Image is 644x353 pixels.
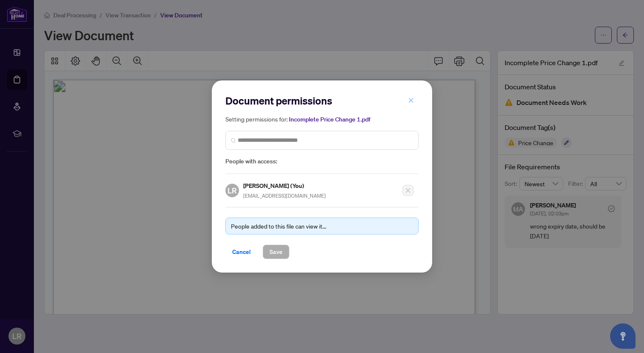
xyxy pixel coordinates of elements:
h2: Document permissions [225,94,419,108]
h5: [PERSON_NAME] (You) [243,181,326,190]
div: People added to this file can view it... [231,221,413,231]
button: Save [263,245,289,259]
h5: Setting permissions for: [225,114,419,124]
button: Open asap [610,323,636,349]
span: close [408,97,414,103]
span: Cancel [232,245,251,259]
span: LR [228,185,237,196]
button: Cancel [225,245,258,259]
span: People with access: [225,157,419,166]
span: [EMAIL_ADDRESS][DOMAIN_NAME] [243,193,326,199]
img: search_icon [231,138,236,143]
span: Incomplete Price Change 1.pdf [289,116,370,123]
